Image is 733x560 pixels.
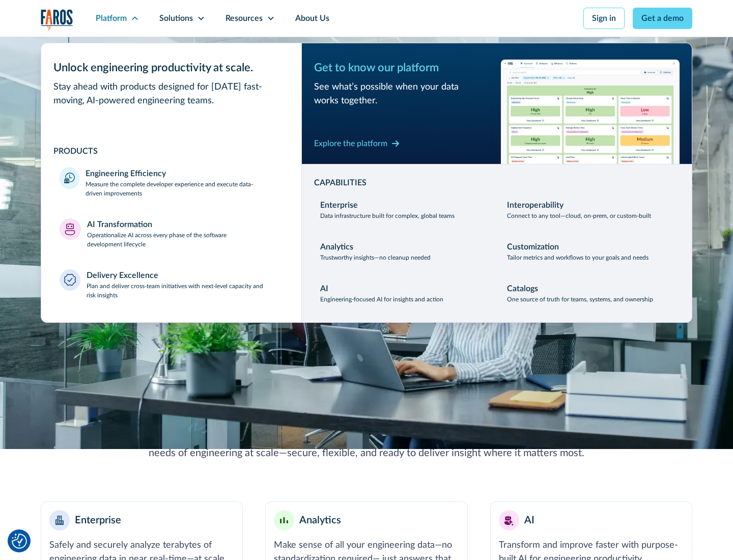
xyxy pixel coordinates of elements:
[86,180,283,198] p: Measure the complete developer experience and execute data-driven improvements
[501,512,517,528] img: AI robot or assistant icon
[12,534,27,549] button: Cookie Settings
[41,9,73,30] img: Logo of the analytics and reporting company Faros.
[159,12,193,24] div: Solutions
[633,8,692,29] a: Get a demo
[314,276,493,310] a: AIEngineering-focused AI for insights and action
[507,211,651,220] p: Connect to any tool—cloud, on-prem, or custom-built
[75,513,121,528] div: Enterprise
[501,276,680,310] a: CatalogsOne source of truth for teams, systems, and ownership
[314,177,680,189] div: CAPABILITIES
[314,193,493,227] a: EnterpriseData infrastructure built for complex, global teams
[53,60,289,76] div: Unlock engineering productivity at scale.
[55,516,64,525] img: Enterprise building blocks or structure icon
[87,269,158,282] div: Delivery Excellence
[507,295,653,304] p: One source of truth for teams, systems, and ownership
[501,60,680,164] img: Workflow productivity trends heatmap chart
[86,167,166,180] div: Engineering Efficiency
[501,193,680,227] a: InteroperabilityConnect to any tool—cloud, on-prem, or custom-built
[53,263,289,306] a: Delivery ExcellencePlan and deliver cross-team initiatives with next-level capacity and risk insi...
[87,231,284,249] p: Operationalize AI across every phase of the software development lifecycle
[41,9,73,30] a: home
[314,80,493,108] div: See what’s possible when your data works together.
[320,241,353,253] div: Analytics
[507,253,649,262] p: Tailor metrics and workflows to your goals and needs
[314,135,400,152] a: Explore the platform
[507,241,559,253] div: Customization
[87,282,284,300] p: Plan and deliver cross-team initiatives with next-level capacity and risk insights
[320,295,443,304] p: Engineering-focused AI for insights and action
[53,212,289,255] a: AI TransformationOperationalize AI across every phase of the software development lifecycle
[12,534,27,549] img: Revisit consent button
[53,161,289,204] a: Engineering EfficiencyMeasure the complete developer experience and execute data-driven improvements
[96,12,127,24] div: Platform
[280,517,288,524] img: Minimalist bar chart analytics icon
[524,513,534,528] div: AI
[299,513,341,528] div: Analytics
[320,199,358,211] div: Enterprise
[225,12,263,24] div: Resources
[314,235,493,268] a: AnalyticsTrustworthy insights—no cleanup needed
[583,8,625,29] a: Sign in
[320,253,431,262] p: Trustworthy insights—no cleanup needed
[87,218,152,231] div: AI Transformation
[501,235,680,268] a: CustomizationTailor metrics and workflows to your goals and needs
[314,60,493,76] div: Get to know our platform
[320,211,455,220] p: Data infrastructure built for complex, global teams
[53,80,289,108] div: Stay ahead with products designed for [DATE] fast-moving, AI-powered engineering teams.
[41,37,692,323] nav: Platform
[53,145,289,157] div: PRODUCTS
[320,283,328,295] div: AI
[314,137,387,150] div: Explore the platform
[507,199,563,211] div: Interoperability
[507,283,538,295] div: Catalogs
